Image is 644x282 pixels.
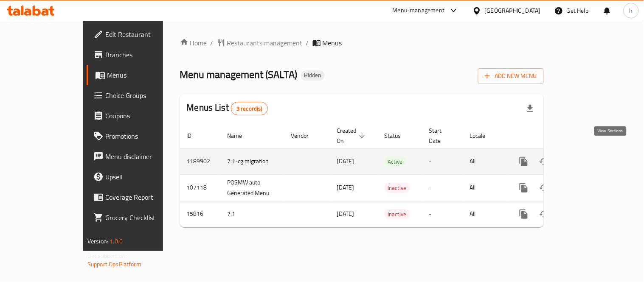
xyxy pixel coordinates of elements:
span: Get support on: [87,250,127,261]
td: - [422,201,463,227]
a: Coverage Report [87,187,191,207]
span: Choice Groups [105,90,184,101]
span: Start Date [429,126,453,146]
li: / [306,38,309,48]
span: Promotions [105,131,184,141]
span: ID [187,131,203,141]
span: h [630,6,633,15]
td: 7.1 [221,201,284,227]
span: Edit Restaurant [105,29,184,39]
span: Inactive [385,209,410,219]
span: Menus [323,38,342,48]
a: Branches [87,45,191,65]
td: 107118 [180,174,221,201]
div: Active [385,156,406,167]
span: Active [385,157,406,167]
button: Change Status [534,204,554,224]
a: Support.OpsPlatform [87,259,141,270]
span: Coverage Report [105,192,184,202]
div: Total records count [231,102,268,115]
button: Add New Menu [478,68,544,84]
span: Hidden [301,72,325,79]
span: [DATE] [337,182,354,193]
h2: Menus List [187,101,268,115]
td: 7.1-cg migration [221,148,284,174]
span: Version: [87,236,108,247]
span: 1.0.0 [110,236,123,247]
button: more [514,204,534,224]
span: Inactive [385,183,410,193]
span: Name [228,131,253,141]
td: All [463,174,507,201]
span: [DATE] [337,156,354,167]
table: enhanced table [180,123,602,227]
span: Coupons [105,111,184,121]
nav: breadcrumb [180,38,544,48]
span: Vendor [291,131,320,141]
td: - [422,174,463,201]
span: Restaurants management [227,38,303,48]
td: - [422,148,463,174]
button: Change Status [534,151,554,172]
li: / [211,38,214,48]
div: [GEOGRAPHIC_DATA] [485,6,541,15]
td: All [463,148,507,174]
div: Inactive [385,183,410,193]
span: Menu disclaimer [105,151,184,162]
a: Coupons [87,106,191,126]
span: 3 record(s) [231,105,267,113]
span: Locale [470,131,497,141]
a: Home [180,38,207,48]
span: [DATE] [337,208,354,219]
span: Upsell [105,172,184,182]
span: Menus [107,70,184,80]
div: Hidden [301,70,325,81]
span: Branches [105,50,184,60]
div: Inactive [385,209,410,219]
div: Export file [520,98,540,119]
a: Choice Groups [87,85,191,106]
a: Edit Restaurant [87,24,191,45]
span: Created On [337,126,368,146]
th: Actions [507,123,602,149]
span: Add New Menu [485,71,537,81]
a: Grocery Checklist [87,207,191,228]
span: Grocery Checklist [105,212,184,223]
td: 15816 [180,201,221,227]
span: Status [385,131,412,141]
div: Menu-management [393,6,445,16]
td: POSMW auto Generated Menu [221,174,284,201]
span: Menu management ( SALTA ) [180,65,298,84]
button: more [514,151,534,172]
td: All [463,201,507,227]
a: Menu disclaimer [87,146,191,167]
td: 1189902 [180,148,221,174]
a: Promotions [87,126,191,146]
button: more [514,178,534,198]
a: Restaurants management [217,38,303,48]
a: Upsell [87,167,191,187]
a: Menus [87,65,191,85]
